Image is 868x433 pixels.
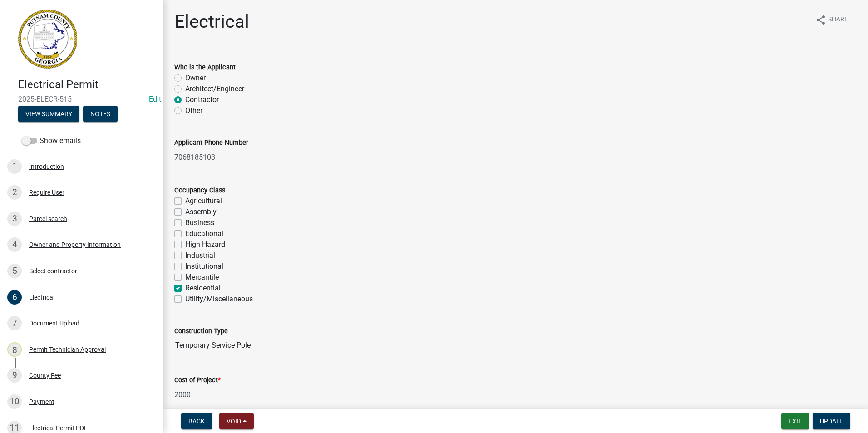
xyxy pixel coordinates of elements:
[185,94,219,105] label: Contractor
[29,189,64,196] div: Require User
[7,185,22,200] div: 2
[7,264,22,278] div: 5
[185,207,217,217] label: Assembly
[7,237,22,252] div: 4
[181,413,212,429] button: Back
[7,316,22,330] div: 7
[29,268,77,274] div: Select contractor
[185,228,223,239] label: Educational
[149,95,161,103] wm-modal-confirm: Edit Application Number
[18,10,77,69] img: Putnam County, Georgia
[149,95,161,103] a: Edit
[7,159,22,174] div: 1
[7,368,22,383] div: 9
[174,11,249,33] h1: Electrical
[18,95,145,103] span: 2025-ELECR-515
[29,320,79,326] div: Document Upload
[808,11,855,29] button: shareShare
[83,106,118,122] button: Notes
[7,290,22,305] div: 6
[174,187,225,194] label: Occupancy Class
[219,413,254,429] button: Void
[815,15,826,25] i: share
[174,377,221,384] label: Cost of Project
[18,106,79,122] button: View Summary
[22,135,81,146] label: Show emails
[185,272,219,283] label: Mercantile
[7,342,22,357] div: 8
[174,140,248,146] label: Applicant Phone Number
[29,294,54,300] div: Electrical
[828,15,848,25] span: Share
[185,283,221,294] label: Residential
[781,413,809,429] button: Exit
[29,241,121,248] div: Owner and Property Information
[185,250,215,261] label: Industrial
[29,216,67,222] div: Parcel search
[185,84,244,94] label: Architect/Engineer
[185,196,222,207] label: Agricultural
[188,418,205,425] span: Back
[185,261,223,272] label: Institutional
[185,73,206,84] label: Owner
[227,418,241,425] span: Void
[813,413,850,429] button: Update
[29,163,64,170] div: Introduction
[7,394,22,409] div: 10
[83,111,118,118] wm-modal-confirm: Notes
[174,64,236,71] label: Who is the Applicant
[29,346,106,353] div: Permit Technician Approval
[18,78,156,91] h4: Electrical Permit
[174,328,228,335] label: Construction Type
[29,372,61,379] div: County Fee
[185,105,202,116] label: Other
[7,212,22,226] div: 3
[185,217,214,228] label: Business
[820,418,843,425] span: Update
[29,425,88,431] div: Electrical Permit PDF
[185,294,253,305] label: Utility/Miscellaneous
[18,111,79,118] wm-modal-confirm: Summary
[185,239,225,250] label: High Hazard
[29,399,54,405] div: Payment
